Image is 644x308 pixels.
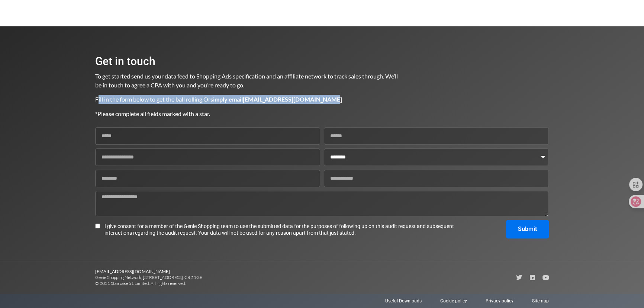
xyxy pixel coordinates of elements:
a: Sitemap [532,298,549,304]
a: Useful Downloads [385,298,422,304]
a: Privacy policy [486,298,513,304]
b: simply email [EMAIL_ADDRESS][DOMAIN_NAME] [210,96,342,103]
span: Submit [518,226,537,232]
span: Or [203,96,342,103]
p: Genie Shopping Network, [STREET_ADDRESS]. CB2 1GE © 2021 Staircase 51 Limited. All rights reserved. [95,269,322,286]
span: I give consent for a member of the Genie Shopping team to use the submitted data for the purposes... [104,223,457,236]
span: To get started send us your data feed to Shopping Ads specification and an affiliate network to t... [95,73,399,89]
b: [EMAIL_ADDRESS][DOMAIN_NAME] [95,269,170,274]
a: Cookie policy [440,298,467,304]
h2: Get in touch [95,56,399,67]
span: Fill in the form below to get the ball rolling. [95,96,203,103]
button: Submit [506,220,549,238]
p: *Please complete all fields marked with a star. [95,109,399,118]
